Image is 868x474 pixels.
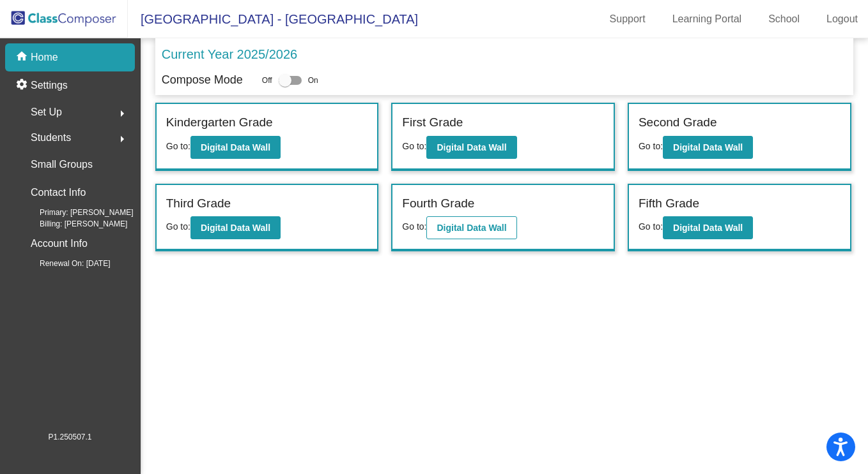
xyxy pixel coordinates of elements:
span: Set Up [31,103,62,121]
span: Go to: [639,141,663,151]
span: Go to: [402,221,426,232]
b: Digital Data Wall [201,223,270,233]
mat-icon: arrow_right [114,106,130,121]
a: Learning Portal [662,9,752,29]
mat-icon: home [15,50,31,65]
p: Settings [31,78,68,93]
span: Billing: [PERSON_NAME] [19,218,127,230]
a: School [758,9,810,29]
a: Support [600,9,656,29]
span: Primary: [PERSON_NAME] [19,207,134,218]
b: Digital Data Wall [673,142,743,152]
span: On [308,75,318,86]
button: Digital Data Wall [190,136,281,159]
span: Go to: [639,221,663,232]
label: Second Grade [639,114,717,132]
button: Digital Data Wall [426,216,516,239]
label: Kindergarten Grade [166,114,273,132]
p: Small Groups [31,156,93,174]
b: Digital Data Wall [673,223,743,233]
p: Home [31,50,58,65]
span: [GEOGRAPHIC_DATA] - [GEOGRAPHIC_DATA] [128,9,418,29]
b: Digital Data Wall [201,142,270,152]
p: Account Info [31,235,88,253]
button: Digital Data Wall [190,216,281,239]
a: Logout [816,9,868,29]
label: Fourth Grade [402,195,474,213]
label: Third Grade [166,195,231,213]
button: Digital Data Wall [426,136,516,159]
span: Go to: [402,141,426,151]
p: Contact Info [31,184,86,202]
p: Current Year 2025/2026 [162,45,297,64]
b: Digital Data Wall [437,223,506,233]
span: Go to: [166,141,190,151]
button: Digital Data Wall [663,216,753,239]
mat-icon: arrow_right [114,131,130,147]
p: Compose Mode [162,71,243,89]
button: Digital Data Wall [663,136,753,159]
span: Renewal On: [DATE] [19,258,110,269]
label: First Grade [402,114,463,132]
b: Digital Data Wall [437,142,506,152]
span: Go to: [166,221,190,232]
label: Fifth Grade [639,195,699,213]
span: Students [31,129,71,147]
span: Off [262,75,272,86]
mat-icon: settings [15,78,31,93]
